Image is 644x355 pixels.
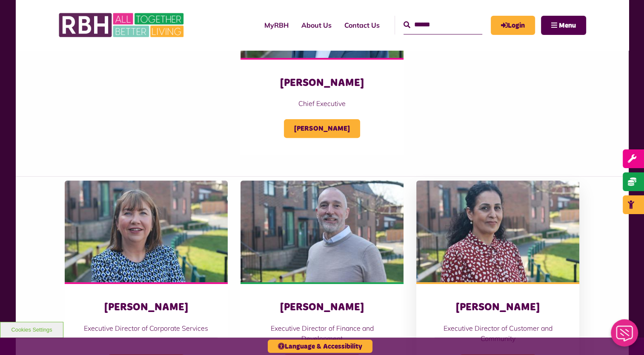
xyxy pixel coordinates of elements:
img: Sandra Coleing (1) [65,180,228,283]
button: Language & Accessibility [268,340,372,353]
p: Executive Director of Customer and Community [433,323,562,344]
span: [PERSON_NAME] [284,119,360,138]
button: Navigation [541,16,586,35]
h3: [PERSON_NAME] [258,77,386,90]
a: MyRBH [491,16,535,35]
a: Contact Us [338,14,386,37]
h3: [PERSON_NAME] [258,301,386,314]
p: Executive Director of Finance and Development [258,323,386,344]
input: Search [404,16,482,34]
img: RBH [58,9,186,42]
p: Chief Executive [258,98,386,109]
img: Simon Mellor [240,180,404,283]
img: Nadhia Khan [416,180,579,283]
a: About Us [295,14,338,37]
span: Menu [559,22,576,29]
p: Executive Director of Corporate Services [82,323,211,333]
h3: [PERSON_NAME] [82,301,211,314]
h3: [PERSON_NAME] [433,301,562,314]
a: MyRBH [258,14,295,37]
iframe: Netcall Web Assistant for live chat [606,317,644,355]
